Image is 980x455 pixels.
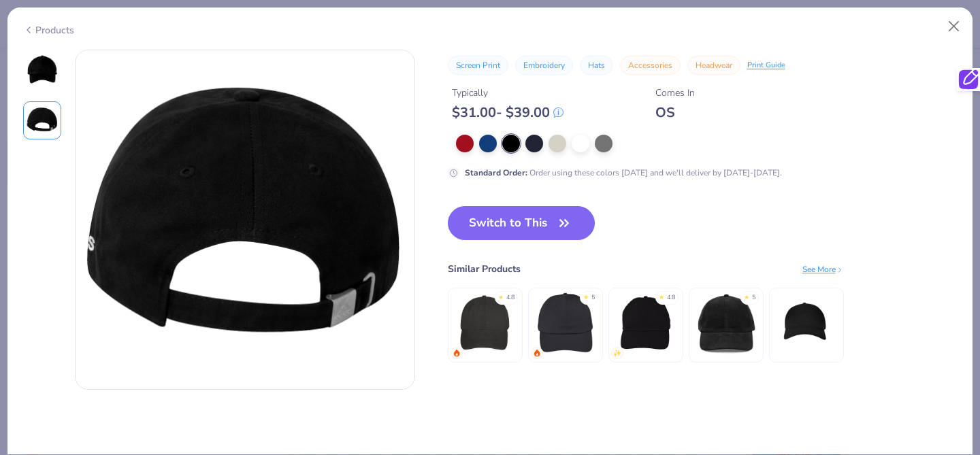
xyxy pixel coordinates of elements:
img: Econscious Twill 5-Panel Unstructured Hat [774,290,838,354]
div: Order using these colors [DATE] and we'll deliver by [DATE]-[DATE]. [465,166,782,178]
div: See More [802,263,844,275]
img: Big Accessories 6-Panel Twill Unstructured Cap [533,290,598,354]
img: Adams Optimum Pigment Dyed-Cap [453,290,517,354]
button: Embroidery [515,56,573,75]
div: Similar Products [448,262,521,276]
div: OS [655,104,695,121]
button: Close [941,14,967,39]
div: Print Guide [747,59,785,71]
img: Big Accessories Corduroy Cap [693,290,758,354]
strong: Standard Order : [465,167,527,178]
button: Screen Print [448,56,508,75]
div: 5 [591,293,595,303]
div: 5 [752,293,755,303]
img: trending.gif [453,349,461,357]
img: Front [26,52,59,85]
div: Products [23,23,74,37]
div: 4.8 [506,293,514,303]
div: ★ [744,293,749,299]
img: trending.gif [533,349,541,357]
img: Big Accessories 6-Panel Brushed Twill Unstructured Cap [613,290,678,354]
img: Back [26,104,59,137]
div: ★ [659,293,664,299]
button: Headwear [687,56,740,75]
div: 4.8 [667,293,675,303]
button: Accessories [620,56,681,75]
img: Back [76,50,414,389]
div: ★ [498,293,504,299]
img: newest.gif [613,349,621,357]
div: Typically [452,86,563,100]
div: Comes In [655,86,695,100]
div: ★ [583,293,589,299]
div: $ 31.00 - $ 39.00 [452,104,563,121]
button: Hats [580,56,613,75]
button: Switch to This [448,206,595,240]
